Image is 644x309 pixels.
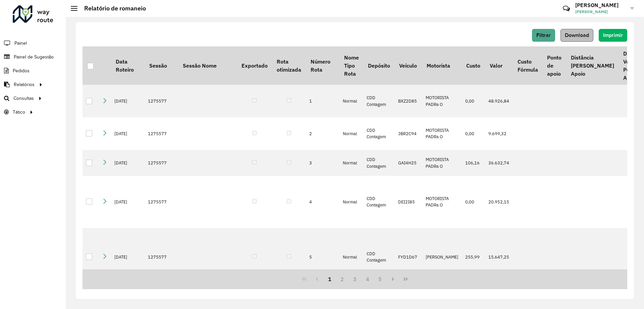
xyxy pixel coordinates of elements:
[485,117,513,150] td: 9.699,32
[306,150,339,176] td: 3
[395,46,422,85] th: Veículo
[566,46,619,85] th: Distância [PERSON_NAME] Apoio
[111,228,145,286] td: [DATE]
[339,117,363,150] td: Normal
[485,228,513,286] td: 15.647,25
[599,29,627,42] button: Imprimir
[422,117,462,150] td: MOTORISTA PADRa O
[77,5,146,12] h2: Relatório de romaneio
[532,29,555,42] button: Filtrar
[145,176,178,228] td: 1275577
[462,176,485,228] td: 0,00
[386,273,399,285] button: Next Page
[339,176,363,228] td: Normal
[339,228,363,286] td: Normal
[111,150,145,176] td: [DATE]
[560,29,593,42] button: Download
[145,85,178,117] td: 1275577
[145,117,178,150] td: 1275577
[323,273,336,285] button: 1
[306,228,339,286] td: 5
[374,273,387,285] button: 5
[306,117,339,150] td: 2
[559,1,574,16] a: Contato Rápido
[339,46,363,85] th: Nome Tipo Rota
[272,46,306,85] th: Rota otimizada
[363,117,394,150] td: CDD Contagem
[395,117,422,150] td: JBR2C94
[395,228,422,286] td: FYD1D67
[237,46,272,85] th: Exportado
[485,85,513,117] td: 48.926,84
[111,176,145,228] td: [DATE]
[178,46,237,85] th: Sessão Nome
[111,117,145,150] td: [DATE]
[603,32,623,38] span: Imprimir
[462,117,485,150] td: 0,00
[542,46,566,85] th: Ponto de apoio
[485,150,513,176] td: 36.632,74
[14,40,27,47] span: Painel
[422,176,462,228] td: MOTORISTA PADRa O
[13,67,30,74] span: Pedidos
[422,46,462,85] th: Motorista
[462,85,485,117] td: 0,00
[363,85,394,117] td: CDD Contagem
[395,150,422,176] td: GAI4H25
[462,228,485,286] td: 255,99
[536,32,551,38] span: Filtrar
[462,150,485,176] td: 106,16
[363,176,394,228] td: CDD Contagem
[145,46,178,85] th: Sessão
[399,273,412,285] button: Last Page
[565,32,589,38] span: Download
[422,85,462,117] td: MOTORISTA PADRa O
[575,2,626,8] h3: [PERSON_NAME]
[111,85,145,117] td: [DATE]
[485,176,513,228] td: 20.952,15
[306,176,339,228] td: 4
[575,9,626,15] span: [PERSON_NAME]
[348,273,361,285] button: 3
[306,46,339,85] th: Número Rota
[306,85,339,117] td: 1
[336,273,348,285] button: 2
[145,228,178,286] td: 1275577
[422,228,462,286] td: [PERSON_NAME]
[395,85,422,117] td: BXZ2D85
[13,109,25,116] span: Tático
[422,150,462,176] td: MOTORISTA PADRa O
[485,46,513,85] th: Valor
[111,46,145,85] th: Data Roteiro
[395,176,422,228] td: DEI2I85
[13,95,34,102] span: Consultas
[14,81,35,88] span: Relatórios
[339,85,363,117] td: Normal
[462,46,485,85] th: Custo
[14,53,54,61] span: Painel de Sugestão
[363,228,394,286] td: CDD Contagem
[361,273,374,285] button: 4
[363,150,394,176] td: CDD Contagem
[513,46,542,85] th: Custo Fórmula
[145,150,178,176] td: 1275577
[363,46,394,85] th: Depósito
[339,150,363,176] td: Normal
